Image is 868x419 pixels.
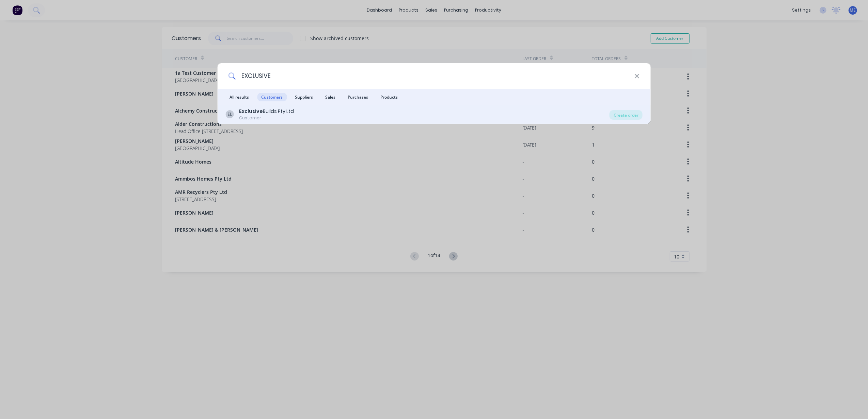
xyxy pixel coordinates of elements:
div: Create order [610,110,643,120]
input: Start typing a customer or supplier name to create a new order... [236,63,634,89]
b: Exclusive [239,108,263,115]
div: Builds Pty Ltd [239,108,294,115]
span: Customers [257,93,287,101]
div: EL [225,110,234,118]
span: Products [376,93,402,101]
span: Purchases [344,93,372,101]
span: All results [225,93,253,101]
div: Customer [239,115,294,121]
span: Sales [321,93,340,101]
span: Suppliers [291,93,317,101]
